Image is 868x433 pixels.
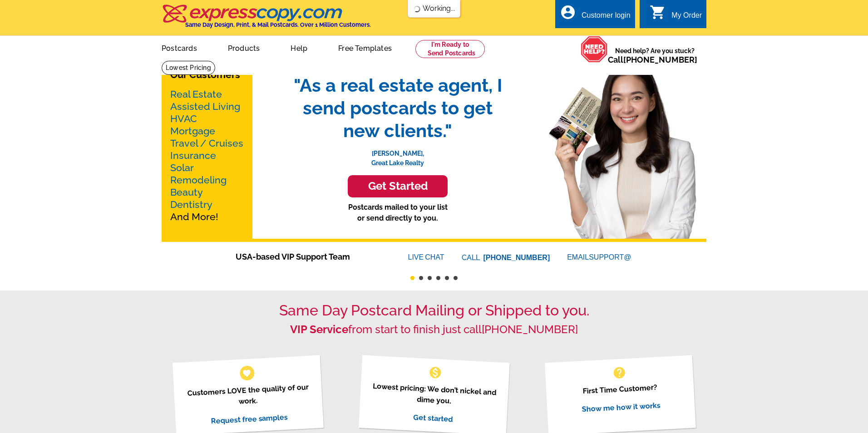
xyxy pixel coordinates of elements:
[581,36,608,63] img: help
[413,413,453,423] a: Get started
[170,162,194,173] a: Solar
[410,276,414,280] button: 1 of 6
[560,10,631,21] a: account_circle Customer login
[170,174,227,186] a: Remodeling
[359,180,436,193] h3: Get Started
[210,413,288,425] a: Request free samples
[556,380,684,398] p: First Time Customer?
[162,323,706,336] h2: from start to finish just call
[414,5,421,13] img: loading...
[671,11,702,24] div: My Order
[170,138,243,149] a: Travel / Cruises
[170,101,240,112] a: Assisted Living
[370,380,498,409] p: Lowest pricing: We don’t nickel and dime you.
[284,74,511,142] span: "As a real estate agent, I send postcards to get new clients."
[428,365,443,380] span: monetization_on
[236,251,381,263] span: USA-based VIP Support Team
[482,323,578,336] a: [PHONE_NUMBER]
[284,142,511,168] p: [PERSON_NAME], Great Lake Realty
[213,37,275,58] a: Products
[170,187,203,198] a: Beauty
[623,55,697,64] a: [PHONE_NUMBER]
[324,37,406,58] a: Free Templates
[483,254,550,261] a: [PHONE_NUMBER]
[242,368,252,378] span: favorite
[589,252,632,263] font: SUPPORT@
[608,46,702,64] span: Need help? Are you stuck?
[408,253,444,261] a: LIVECHAT
[462,252,481,263] font: CALL
[436,276,440,280] button: 4 of 6
[612,365,626,380] span: help
[650,4,666,20] i: shopping_cart
[608,55,697,64] span: Call
[183,381,312,410] p: Customers LOVE the quality of our work.
[650,10,702,21] a: shopping_cart My Order
[147,37,212,58] a: Postcards
[162,302,706,319] h1: Same Day Postcard Mailing or Shipped to you.
[162,11,371,28] a: Same Day Design, Print, & Mail Postcards. Over 1 Million Customers.
[582,11,631,24] div: Customer login
[567,253,632,261] a: EMAILSUPPORT@
[454,276,458,280] button: 6 of 6
[560,4,576,20] i: account_circle
[185,21,371,28] h4: Same Day Design, Print, & Mail Postcards. Over 1 Million Customers.
[170,125,215,137] a: Mortgage
[445,276,449,280] button: 5 of 6
[170,88,244,223] p: And More!
[170,89,222,100] a: Real Estate
[408,252,425,263] font: LIVE
[170,150,216,161] a: Insurance
[170,199,212,210] a: Dentistry
[284,175,511,197] a: Get Started
[582,401,661,413] a: Show me how it works
[290,323,348,336] strong: VIP Service
[419,276,423,280] button: 2 of 6
[170,113,197,124] a: HVAC
[428,276,432,280] button: 3 of 6
[276,37,322,58] a: Help
[284,202,511,224] p: Postcards mailed to your list or send directly to you.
